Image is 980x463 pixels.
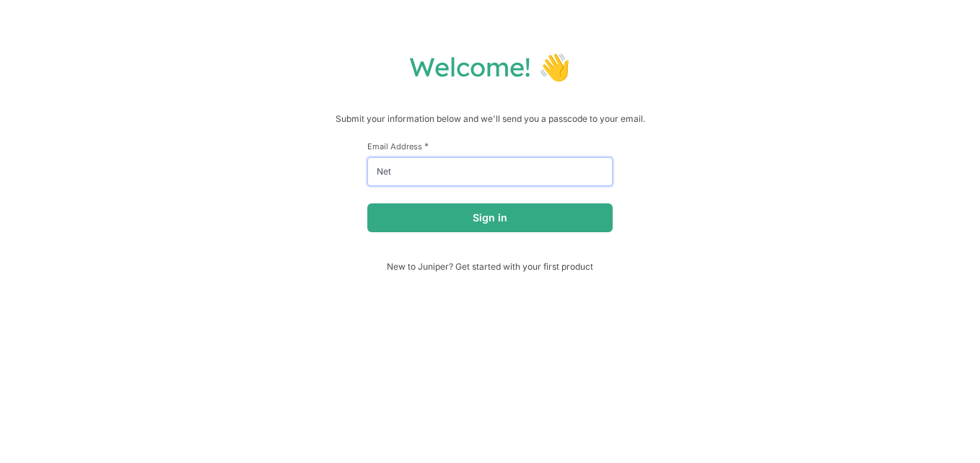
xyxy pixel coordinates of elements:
[14,112,966,126] p: Submit your information below and we'll send you a passcode to your email.
[424,141,429,151] span: This field is required.
[367,157,613,186] input: email@example.com
[367,261,613,272] span: New to Juniper? Get started with your first product
[14,50,966,83] h1: Welcome! 👋
[367,203,613,232] button: Sign in
[367,141,613,151] label: Email Address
